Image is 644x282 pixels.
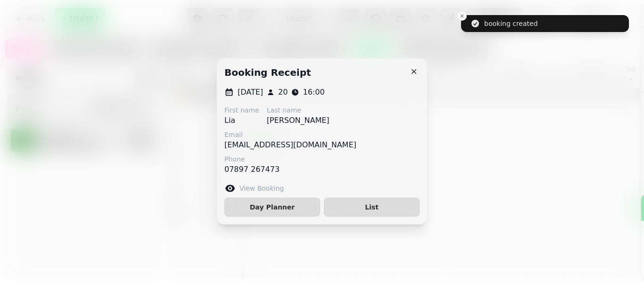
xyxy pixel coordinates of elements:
label: First name [224,105,259,115]
span: List [332,204,412,210]
h2: Booking receipt [224,66,311,79]
p: 16:00 [303,87,324,98]
p: [DATE] [238,87,263,98]
button: Day Planner [224,198,320,217]
label: View Booking [239,184,284,193]
label: Email [224,130,356,139]
p: 07897 267473 [224,164,280,175]
button: List [324,198,420,217]
p: [PERSON_NAME] [267,115,330,126]
p: [EMAIL_ADDRESS][DOMAIN_NAME] [224,139,356,151]
p: 20 [278,87,288,98]
label: Phone [224,154,280,164]
label: Last name [267,105,330,115]
p: Lia [224,115,259,126]
span: Day Planner [232,204,312,210]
